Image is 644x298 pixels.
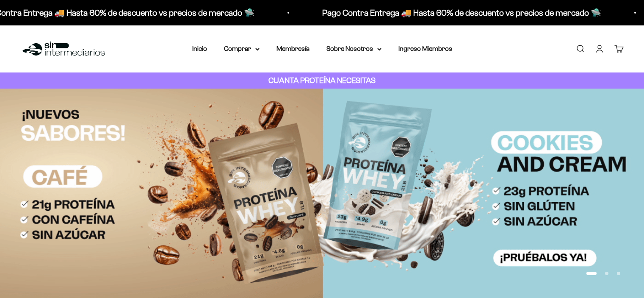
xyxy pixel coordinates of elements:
[398,45,452,52] a: Ingreso Miembros
[268,76,376,85] strong: CUANTA PROTEÍNA NECESITAS
[224,43,260,54] summary: Comprar
[276,45,310,52] a: Membresía
[321,6,600,19] p: Pago Contra Entrega 🚚 Hasta 60% de descuento vs precios de mercado 🛸
[192,45,207,52] a: Inicio
[326,43,381,54] summary: Sobre Nosotros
